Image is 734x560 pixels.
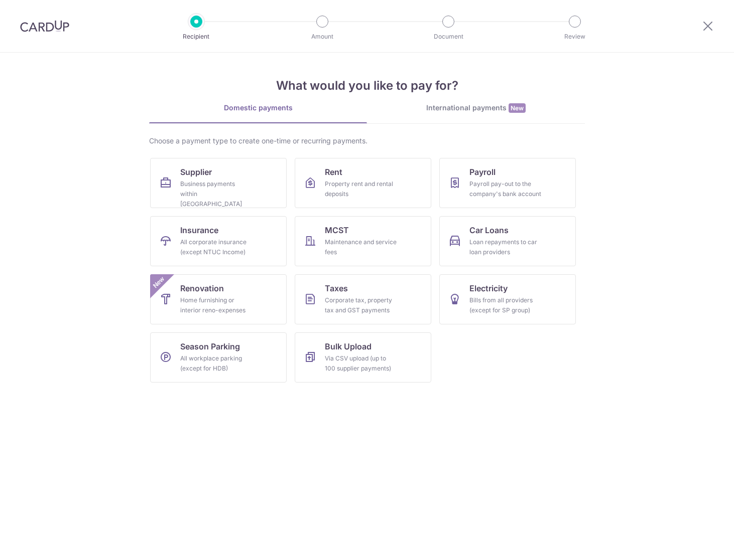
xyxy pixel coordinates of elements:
h4: What would you like to pay for? [149,77,585,95]
a: Season ParkingAll workplace parking (except for HDB) [150,332,287,383]
span: Taxes [325,282,348,294]
span: Electricity [469,282,508,294]
a: SupplierBusiness payments within [GEOGRAPHIC_DATA] [150,158,287,208]
div: All corporate insurance (except NTUC Income) [180,237,253,257]
span: Bulk Upload [325,340,372,352]
a: RentProperty rent and rental deposits [295,158,431,208]
p: Review [538,32,612,42]
span: Renovation [180,282,224,294]
div: Corporate tax, property tax and GST payments [325,295,397,315]
p: Recipient [159,32,233,42]
span: Rent [325,166,342,178]
span: Season Parking [180,340,240,352]
div: International payments [367,103,585,113]
span: Car Loans [469,224,509,236]
a: PayrollPayroll pay-out to the company's bank account [439,158,576,208]
div: Bills from all providers (except for SP group) [469,295,542,315]
a: MCSTMaintenance and service fees [295,216,431,266]
div: All workplace parking (except for HDB) [180,353,253,374]
div: Property rent and rental deposits [325,179,397,199]
div: Maintenance and service fees [325,237,397,257]
p: Document [411,32,485,42]
img: CardUp [20,20,69,32]
a: ElectricityBills from all providers (except for SP group) [439,274,576,324]
span: Supplier [180,166,212,178]
a: Bulk UploadVia CSV upload (up to 100 supplier payments) [295,332,431,383]
span: New [151,274,167,291]
p: Amount [285,32,359,42]
div: Loan repayments to car loan providers [469,237,542,257]
a: TaxesCorporate tax, property tax and GST payments [295,274,431,324]
div: Choose a payment type to create one-time or recurring payments. [149,136,585,146]
div: Via CSV upload (up to 100 supplier payments) [325,353,397,374]
span: Insurance [180,224,218,236]
a: InsuranceAll corporate insurance (except NTUC Income) [150,216,287,266]
div: Home furnishing or interior reno-expenses [180,295,253,315]
div: Domestic payments [149,103,367,113]
a: RenovationHome furnishing or interior reno-expensesNew [150,274,287,324]
span: New [509,103,526,113]
span: MCST [325,224,349,236]
div: Business payments within [GEOGRAPHIC_DATA] [180,179,253,209]
div: Payroll pay-out to the company's bank account [469,179,542,199]
span: Payroll [469,166,496,178]
a: Car LoansLoan repayments to car loan providers [439,216,576,266]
